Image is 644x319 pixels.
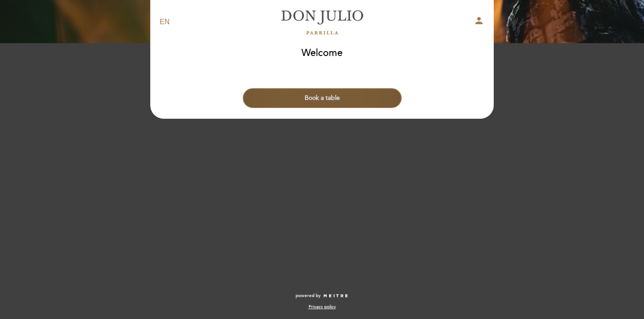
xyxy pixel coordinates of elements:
i: person [474,15,484,26]
a: [PERSON_NAME] [266,10,378,34]
h1: Welcome [301,48,343,59]
button: person [474,15,484,29]
button: Book a table [243,88,402,108]
span: powered by [296,293,321,299]
a: Privacy policy [309,304,336,310]
a: powered by [296,293,348,299]
img: MEITRE [323,294,348,298]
